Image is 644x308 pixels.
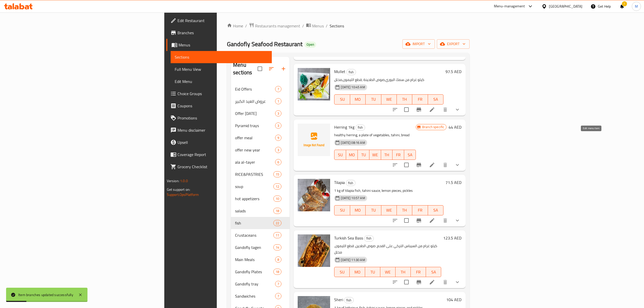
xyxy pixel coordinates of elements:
span: fish [356,125,365,130]
span: 10 [274,196,281,201]
button: TH [397,205,412,215]
p: كيلو غرام من السيباس التركي على الفحم، صوص الطحين، قطع الليمون، مخلل [334,243,441,255]
nav: breadcrumb [227,23,470,29]
button: TU [358,150,369,160]
span: [DATE] 08:16 AM [339,140,367,145]
button: TU [366,94,381,105]
a: Edit menu item [429,279,435,285]
button: MO [346,150,358,160]
span: 12 [274,184,281,189]
span: Branch specific [420,125,446,129]
span: MO [352,96,364,103]
span: [DATE] 11:30 AM [339,258,367,262]
a: Menus [166,39,272,51]
button: TU [366,205,381,215]
button: delete [439,159,451,171]
span: fish [347,69,356,75]
span: عروض العيد الكبير [235,98,275,104]
a: Branches [166,27,272,39]
span: export [441,41,466,47]
div: Offer Ramadan [235,110,275,116]
button: delete [439,214,451,227]
span: fish [364,235,373,241]
img: Tilapia [298,179,330,211]
span: SU [336,151,344,159]
div: Gandofly tagen14 [231,241,290,253]
div: items [275,281,281,287]
button: MO [350,267,365,277]
button: SU [334,150,346,160]
button: show more [451,214,463,227]
span: Pyramid trays [235,123,275,129]
button: TU [365,267,380,277]
button: show more [451,276,463,288]
span: Grocery Checklist [177,164,268,170]
h6: 123.5 AED [443,234,461,242]
div: fish [235,220,273,226]
button: sort-choices [389,276,401,288]
button: TH [381,150,393,160]
span: 18 [274,269,281,274]
button: MO [350,205,366,215]
span: FR [395,151,402,159]
span: soup [235,183,273,190]
button: TH [396,267,411,277]
button: SA [428,205,443,215]
div: items [275,159,281,165]
div: items [275,135,281,141]
span: SA [430,96,441,103]
svg: Show Choices [454,107,460,113]
li: / [326,23,328,29]
div: Gandofly tagen [235,244,273,250]
button: WE [380,267,396,277]
span: 6 [275,160,281,165]
span: Version: [167,178,179,184]
div: offer meal9 [231,132,290,144]
span: ala al-tayer [235,159,275,165]
span: 1.0.0 [180,178,188,184]
button: show more [451,159,463,171]
button: FR [412,94,428,105]
span: Offer [DATE] [235,110,275,116]
span: offer new year [235,147,275,153]
span: SA [428,268,439,276]
span: 7 [275,282,281,286]
span: SU [336,268,348,276]
button: Branch-specific-item [413,276,425,288]
h6: 44 AED [449,124,461,131]
li: / [302,23,304,29]
div: fish [344,297,354,303]
button: FR [411,267,426,277]
button: WE [381,205,397,215]
button: export [437,39,470,49]
button: sort-choices [389,104,401,116]
span: TU [360,151,367,159]
span: MO [348,151,356,159]
div: Eid Offers7 [231,83,290,95]
a: Edit Menu [171,75,272,88]
div: offer new year3 [231,144,290,156]
a: Grocery Checklist [166,161,272,173]
span: [DATE] 10:45 AM [339,85,367,90]
div: Pyramid trays3 [231,119,290,132]
span: Main Meals [235,256,275,263]
span: Select to update [401,215,412,226]
a: Sections [171,51,272,63]
span: FR [413,268,424,276]
span: Eid Offers [235,86,275,92]
div: Crustaceans11 [231,229,290,241]
a: Promotions [166,112,272,124]
img: Mullet [298,68,330,100]
div: Open [305,42,316,48]
div: items [275,123,281,129]
span: Herring 1kg [334,123,354,131]
span: Restaurants management [255,23,300,29]
div: RICE&PASTRIES [235,171,273,177]
span: salads [235,208,273,214]
span: SU [336,96,348,103]
span: Crustaceans [235,232,273,238]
